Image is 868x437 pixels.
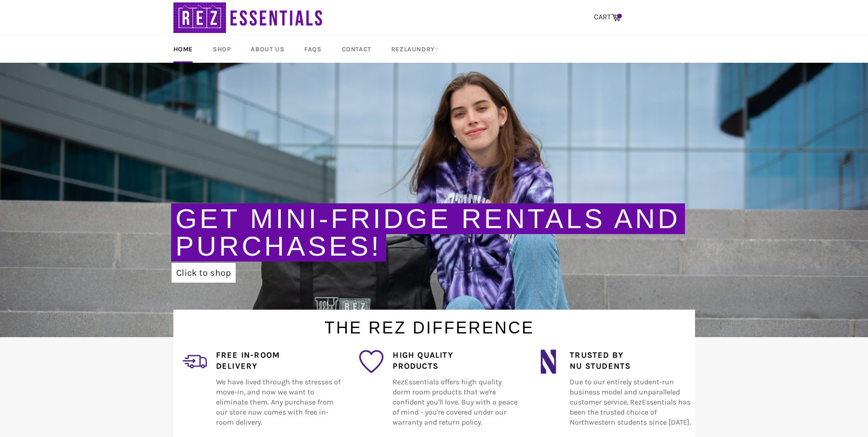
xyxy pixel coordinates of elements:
a: Get Mini-Fridge Rentals and Purchases! [176,203,680,262]
h4: Trusted by NU Students [570,350,695,372]
a: RezLaundry [382,36,448,63]
a: FAQs [295,36,330,63]
a: Home [164,36,202,63]
a: Click to shop [172,263,236,283]
img: favorite_1.png [359,350,383,374]
img: northwestern_wildcats_tiny.png [536,350,561,374]
a: CART [589,8,625,27]
a: About Us [242,36,293,63]
img: delivery_2.png [183,350,207,374]
a: Shop [204,36,240,63]
h1: The Rez Difference [164,310,695,339]
h4: Free In-Room Delivery [216,350,341,372]
h4: High Quality Products [393,350,518,372]
a: Contact [333,36,380,63]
